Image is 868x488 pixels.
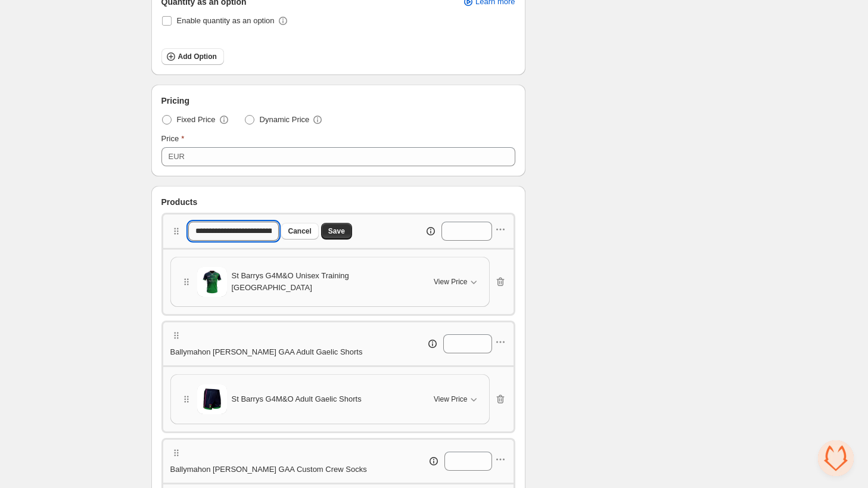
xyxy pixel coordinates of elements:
span: Enable quantity as an option [177,16,275,25]
span: Dynamic Price [260,114,310,126]
span: Products [161,196,198,208]
a: Open chat [818,440,854,476]
span: View Price [434,277,467,287]
button: Cancel [281,223,319,240]
button: View Price [427,390,486,409]
div: EUR [169,151,185,163]
p: Ballymahon [PERSON_NAME] GAA Custom Crew Socks [170,464,367,475]
span: Fixed Price [177,114,216,126]
button: Add Option [161,48,224,65]
p: Ballymahon [PERSON_NAME] GAA Adult Gaelic Shorts [170,346,363,358]
span: Cancel [288,226,312,236]
label: Price [161,133,185,145]
span: Pricing [161,95,189,107]
span: Add Option [178,52,217,61]
span: View Price [434,394,467,404]
button: Save [321,223,352,240]
img: St Barrys G4M&O Adult Gaelic Shorts [197,384,227,414]
span: Save [328,226,345,236]
span: St Barrys G4M&O Adult Gaelic Shorts [232,393,362,405]
span: St Barrys G4M&O Unisex Training [GEOGRAPHIC_DATA] [232,270,420,294]
button: View Price [427,272,486,291]
img: St Barrys G4M&O Unisex Training Jersey [197,267,227,297]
